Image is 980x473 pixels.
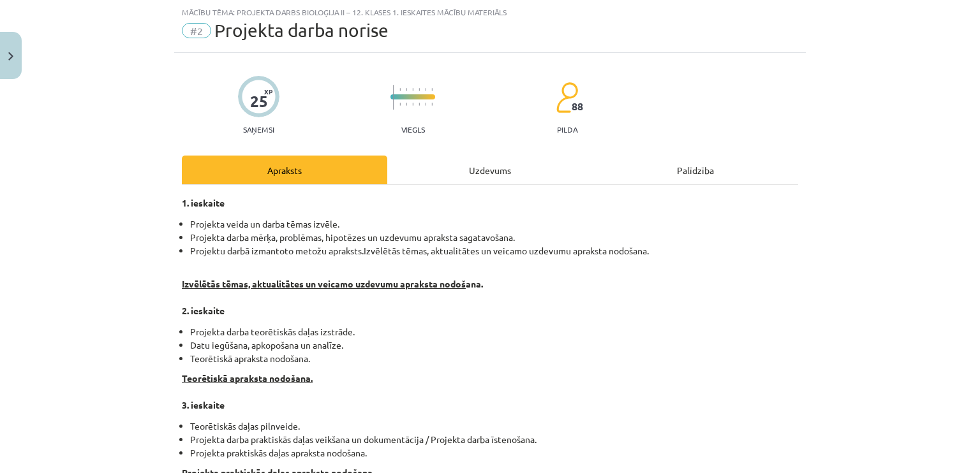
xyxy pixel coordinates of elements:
[401,125,425,134] p: Viegls
[393,85,394,110] img: icon-long-line-d9ea69661e0d244f92f715978eff75569469978d946b2353a9bb055b3ed8787d.svg
[557,125,577,134] p: pilda
[431,103,433,106] img: icon-short-line-57e1e144782c952c97e751825c79c345078a6d821885a25fce030b3d8c18986b.svg
[190,419,798,433] li: Teorētiskās daļas pilnveide.
[387,156,593,184] div: Uzdevums
[556,82,578,113] img: students-c634bb4e5e11cddfef0936a35e636f08e4e9abd3cc4e673bd6f9a4125e45ecb1.svg
[425,88,426,91] img: icon-short-line-57e1e144782c952c97e751825c79c345078a6d821885a25fce030b3d8c18986b.svg
[238,125,279,134] p: Saņemsi
[190,433,798,446] li: Projekta darba praktiskās daļas veikšana un dokumentācija / Projekta darba īstenošana.
[419,88,420,91] img: icon-short-line-57e1e144782c952c97e751825c79c345078a6d821885a25fce030b3d8c18986b.svg
[190,325,798,338] li: Projekta darba teorētiskās daļas izstrāde.
[250,92,268,110] div: 25
[412,88,413,91] img: icon-short-line-57e1e144782c952c97e751825c79c345078a6d821885a25fce030b3d8c18986b.svg
[214,20,389,41] span: Projekta darba norise
[412,103,413,106] img: icon-short-line-57e1e144782c952c97e751825c79c345078a6d821885a25fce030b3d8c18986b.svg
[190,446,798,460] li: Projekta praktiskās daļas apraksta nodošana.
[182,399,225,411] strong: 3. ieskaite
[182,305,225,316] strong: 2. ieskaite
[8,52,13,61] img: icon-close-lesson-0947bae3869378f0d4975bcd49f059093ad1ed9edebbc8119c70593378902aed.svg
[190,244,798,271] li: Projektu darbā izmantoto metožu apraksts.Izvēlētās tēmas, aktualitātes un veicamo uzdevumu apraks...
[399,103,401,106] img: icon-short-line-57e1e144782c952c97e751825c79c345078a6d821885a25fce030b3d8c18986b.svg
[406,103,407,106] img: icon-short-line-57e1e144782c952c97e751825c79c345078a6d821885a25fce030b3d8c18986b.svg
[182,197,225,208] strong: 1. ieskaite
[593,156,798,184] div: Palīdzība
[182,8,798,17] div: Mācību tēma: Projekta darbs bioloģija ii – 12. klases 1. ieskaites mācību materiāls
[182,278,466,289] u: Izvēlētās tēmas, aktualitātes un veicamo uzdevumu apraksta nodoš
[399,88,401,91] img: icon-short-line-57e1e144782c952c97e751825c79c345078a6d821885a25fce030b3d8c18986b.svg
[419,103,420,106] img: icon-short-line-57e1e144782c952c97e751825c79c345078a6d821885a25fce030b3d8c18986b.svg
[425,103,426,106] img: icon-short-line-57e1e144782c952c97e751825c79c345078a6d821885a25fce030b3d8c18986b.svg
[182,372,313,384] b: Teorētiskā apraksta nodošana.
[182,23,211,38] span: #2
[264,88,272,95] span: XP
[190,352,798,365] li: Teorētiskā apraksta nodošana.
[190,231,798,244] li: Projekta darba mērķa, problēmas, hipotēzes un uzdevumu apraksta sagatavošana.
[182,156,387,184] div: Apraksts
[431,88,433,91] img: icon-short-line-57e1e144782c952c97e751825c79c345078a6d821885a25fce030b3d8c18986b.svg
[406,88,407,91] img: icon-short-line-57e1e144782c952c97e751825c79c345078a6d821885a25fce030b3d8c18986b.svg
[190,338,798,352] li: Datu iegūšana, apkopošana un analīze.
[572,101,583,112] span: 88
[182,278,483,289] b: ana.
[190,217,798,231] li: Projekta veida un darba tēmas izvēle.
